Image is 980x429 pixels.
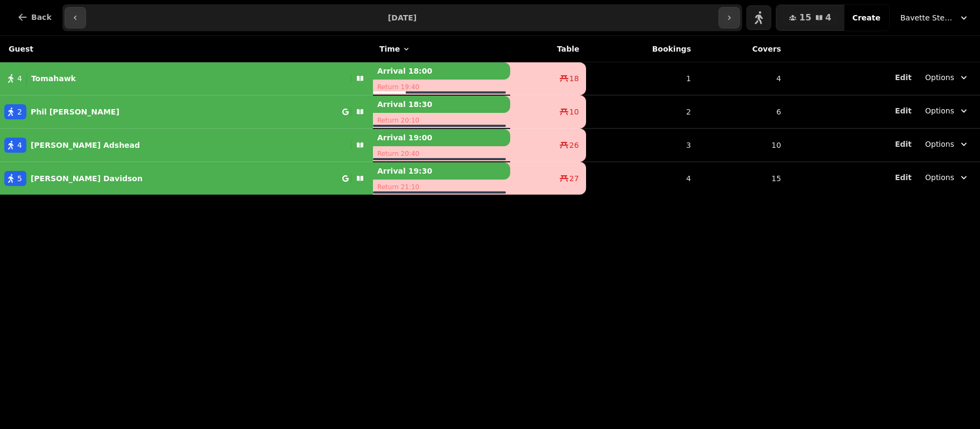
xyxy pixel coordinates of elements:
td: 4 [586,162,697,195]
p: Return 20:10 [373,113,510,128]
span: 2 [17,106,22,117]
span: Options [925,72,954,83]
td: 1 [586,62,697,96]
p: Tomahawk [31,73,76,84]
button: Create [844,5,889,31]
span: 18 [569,73,579,84]
button: Edit [895,139,912,149]
button: Back [9,4,60,30]
p: [PERSON_NAME] Davidson [31,173,143,184]
span: Edit [895,174,912,181]
span: 4 [17,73,22,84]
p: Phil [PERSON_NAME] [31,106,119,117]
button: Options [919,134,976,154]
th: Table [510,36,586,62]
th: Covers [697,36,787,62]
button: Options [919,168,976,187]
p: [PERSON_NAME] Adshead [31,140,140,151]
p: Arrival 19:30 [373,162,510,180]
p: Return 20:40 [373,146,510,161]
span: Options [925,105,954,116]
span: Time [379,44,400,54]
td: 4 [697,62,787,96]
td: 2 [586,95,697,128]
button: Options [919,101,976,120]
span: Bavette Steakhouse - [PERSON_NAME] [900,12,954,23]
p: Arrival 18:00 [373,62,510,80]
td: 6 [697,95,787,128]
span: 5 [17,173,22,184]
span: Options [925,172,954,183]
span: 15 [799,13,811,22]
span: Edit [895,74,912,81]
button: Time [379,44,411,54]
td: 3 [586,128,697,162]
span: 4 [17,140,22,151]
button: Bavette Steakhouse - [PERSON_NAME] [894,8,976,27]
span: 4 [826,13,831,22]
th: Bookings [586,36,697,62]
p: Arrival 18:30 [373,96,510,113]
button: 154 [776,5,844,31]
span: 27 [569,173,579,184]
span: Options [925,139,954,149]
span: Edit [895,140,912,148]
p: Return 21:10 [373,180,510,195]
button: Edit [895,105,912,116]
td: 10 [697,128,787,162]
span: Edit [895,107,912,115]
span: 10 [569,106,579,117]
button: Edit [895,72,912,83]
p: Return 19:40 [373,80,510,95]
span: Back [31,13,52,21]
span: Create [852,14,880,22]
button: Edit [895,172,912,183]
span: 26 [569,140,579,151]
p: Arrival 19:00 [373,129,510,146]
button: Options [919,68,976,87]
td: 15 [697,162,787,195]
